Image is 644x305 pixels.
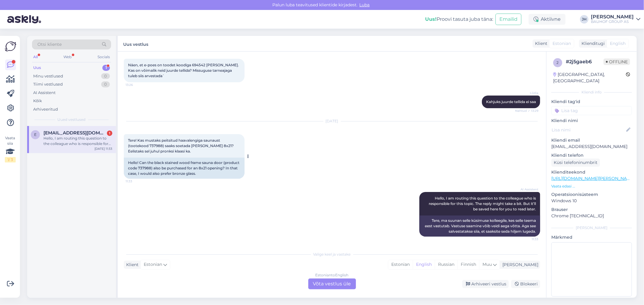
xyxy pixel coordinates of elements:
p: Windows 10 [551,198,632,204]
div: Tere, ma suunan selle küsimuse kolleegile, kes selle teema eest vastutab. Vastuse saamine võib ve... [419,215,540,237]
p: Klienditeekond [551,169,632,175]
div: 1 / 3 [5,157,16,162]
p: Kliendi email [551,137,632,143]
input: Lisa nimi [552,127,625,133]
div: [GEOGRAPHIC_DATA], [GEOGRAPHIC_DATA] [553,71,626,84]
span: Hello, I am routing this question to the colleague who is responsible for this topic. The reply m... [429,196,537,211]
span: e [34,132,37,137]
div: Estonian to English [316,272,349,278]
div: Blokeeri [511,280,540,288]
div: [DATE] 11:33 [95,146,112,151]
p: Operatsioonisüsteem [551,191,632,198]
span: Luba [358,2,372,8]
div: [PERSON_NAME] [551,225,632,231]
span: Estonian [553,40,571,47]
div: JH [580,15,588,24]
div: Küsi telefoninumbrit [551,159,600,167]
span: AI Assistent [516,187,538,192]
span: 2 [557,60,559,65]
div: [PERSON_NAME] [591,14,634,19]
span: Tere! Kas mustaks peitsitud haavalengiga saunaust (tootekood 737988) saaks soetada [PERSON_NAME] ... [128,138,235,153]
div: Finnish [457,260,479,269]
span: Otsi kliente [37,41,62,48]
span: Muu [482,262,492,267]
div: AI Assistent [33,90,56,96]
div: Russian [435,260,457,269]
div: Kliendi info [551,90,632,95]
span: Kahjuks juurde tellida ei saa [486,99,536,104]
div: Klienditugi [579,40,605,47]
p: Märkmed [551,234,632,241]
div: Kõik [33,98,42,104]
div: 0 [101,73,110,79]
div: Socials [96,53,111,61]
div: Vaata siia [5,135,16,162]
div: English [413,260,435,269]
div: Aktiivne [529,14,566,25]
b: Uus! [425,16,437,22]
span: Offline [604,58,630,65]
p: Kliendi nimi [551,118,632,124]
div: Arhiveeritud [33,106,58,112]
p: Vaata edasi ... [551,184,632,189]
div: Tiimi vestlused [33,81,63,87]
input: Lisa tag [551,106,632,115]
div: Valige keel ja vastake [124,252,540,257]
span: 13:26 [126,83,148,87]
span: Näen, et e-poes on toodet koodiga 694542 [PERSON_NAME]. Kas on võimalik neid juurde tellida? Miss... [128,63,240,78]
span: Nähtud ✓ 13:29 [515,108,538,113]
div: Klient [124,262,139,268]
div: Estonian [388,260,413,269]
span: Liidia [516,91,538,95]
div: Minu vestlused [33,73,63,79]
div: Hello! Can the black stained wood frame sauna door (product code 737988) also be purchased for an... [124,158,245,179]
a: [PERSON_NAME]BAUHOF GROUP AS [591,14,640,24]
img: Askly Logo [5,41,16,52]
div: 1 [107,130,112,136]
p: Brauser [551,206,632,213]
div: BAUHOF GROUP AS [591,19,634,24]
div: Proovi tasuta juba täna: [425,16,493,23]
span: eve.kapten@gmail.com [43,130,106,136]
div: Arhiveeri vestlus [462,280,509,288]
div: Võta vestlus üle [308,278,356,289]
span: 11:33 [516,237,538,241]
span: English [610,40,626,47]
div: # 2j5gaeb6 [566,58,604,65]
div: Klient [533,40,547,47]
p: Kliendi tag'id [551,99,632,105]
div: Uus [33,65,41,71]
span: Uued vestlused [58,117,86,122]
span: Estonian [144,261,162,268]
div: Hello, I am routing this question to the colleague who is responsible for this topic. The reply m... [43,136,112,146]
div: 1 [102,65,110,71]
div: [DATE] [124,118,540,124]
div: 0 [101,81,110,87]
div: Web [62,53,73,61]
span: 11:33 [126,179,148,184]
button: Emailid [495,14,521,25]
p: Kliendi telefon [551,152,632,159]
div: All [32,53,39,61]
div: [PERSON_NAME] [500,262,538,268]
p: Chrome [TECHNICAL_ID] [551,213,632,219]
label: Uus vestlus [123,39,148,48]
p: [EMAIL_ADDRESS][DOMAIN_NAME] [551,143,632,150]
